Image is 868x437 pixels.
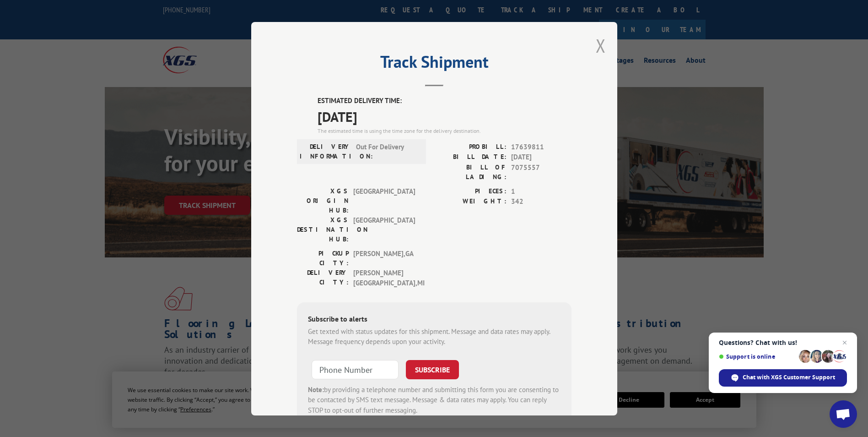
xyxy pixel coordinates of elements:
[297,268,349,288] label: DELIVERY CITY:
[308,326,561,347] div: Get texted with status updates for this shipment. Message and data rates may apply. Message frequ...
[434,186,507,197] label: PIECES:
[511,162,571,181] span: 7075557
[300,142,351,161] label: DELIVERY INFORMATION:
[318,106,571,126] span: [DATE]
[743,373,835,382] span: Chat with XGS Customer Support
[719,353,796,360] span: Support is online
[356,142,418,161] span: Out For Delivery
[353,248,415,268] span: [PERSON_NAME] , GA
[308,385,324,393] strong: Note:
[318,126,571,135] div: The estimated time is using the time zone for the delivery destination.
[434,142,507,152] label: PROBILL:
[719,369,847,387] div: Chat with XGS Customer Support
[297,55,571,73] h2: Track Shipment
[297,248,349,268] label: PICKUP CITY:
[434,197,507,207] label: WEIGHT:
[434,152,507,163] label: BILL DATE:
[308,384,561,415] div: by providing a telephone number and submitting this form you are consenting to be contacted by SM...
[297,186,349,215] label: XGS ORIGIN HUB:
[308,313,561,326] div: Subscribe to alerts
[297,215,349,244] label: XGS DESTINATION HUB:
[719,339,847,346] span: Questions? Chat with us!
[511,197,571,207] span: 342
[312,360,399,379] input: Phone Number
[839,337,850,348] span: Close chat
[511,152,571,163] span: [DATE]
[596,33,606,58] button: Close modal
[353,268,415,288] span: [PERSON_NAME][GEOGRAPHIC_DATA] , MI
[830,400,857,428] div: Open chat
[353,215,415,244] span: [GEOGRAPHIC_DATA]
[318,96,571,106] label: ESTIMATED DELIVERY TIME:
[511,186,571,197] span: 1
[434,162,507,181] label: BILL OF LADING:
[353,186,415,215] span: [GEOGRAPHIC_DATA]
[406,360,459,379] button: SUBSCRIBE
[511,142,571,152] span: 17639811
